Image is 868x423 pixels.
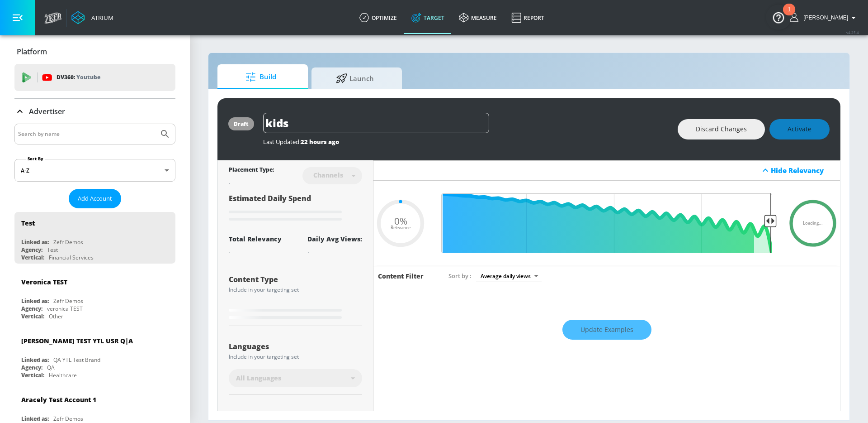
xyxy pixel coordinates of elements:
span: Add Account [78,193,112,204]
div: Test [47,246,58,254]
span: Loading... [803,221,823,226]
div: Hide Relevancy [771,166,835,175]
div: Placement Type: [229,166,274,175]
p: Platform [17,47,47,57]
a: optimize [352,1,404,34]
a: Target [404,1,452,34]
div: veronica TEST [47,305,83,312]
div: DV360: Youtube [14,64,175,91]
input: Search by name [18,128,155,140]
span: 0% [394,216,407,226]
span: Discard Changes [696,124,747,135]
div: Estimated Daily Spend [229,193,362,224]
div: Languages [229,343,362,350]
div: Vertical: [21,254,44,261]
div: Daily Avg Views: [307,235,362,243]
div: Channels [309,171,348,179]
div: Agency: [21,246,42,254]
div: [PERSON_NAME] TEST YTL USR Q|ALinked as:QA YTL Test BrandAgency:QAVertical:Healthcare [14,330,175,381]
div: Test [21,219,35,227]
label: Sort By [26,156,45,162]
p: Advertiser [29,106,65,116]
div: TestLinked as:Zefr DemosAgency:TestVertical:Financial Services [14,212,175,264]
div: QA YTL Test Brand [53,356,100,364]
div: Content Type [229,276,362,283]
span: v 4.25.4 [846,30,859,35]
a: measure [452,1,504,34]
div: [PERSON_NAME] TEST YTL USR Q|A [21,336,133,345]
button: Add Account [69,189,121,208]
div: Include in your targeting set [229,354,362,360]
button: Open Resource Center, 1 new notification [766,5,791,30]
div: Linked as: [21,356,49,364]
div: Last Updated: [263,138,669,146]
div: Vertical: [21,312,44,320]
div: Zefr Demos [53,415,83,423]
span: Build [226,66,295,88]
a: Report [504,1,552,34]
div: Veronica TEST [21,278,67,286]
span: Estimated Daily Spend [229,193,311,203]
div: Include in your targeting set [229,287,362,293]
div: QA [47,364,55,371]
div: Advertiser [14,99,175,124]
h6: Content Filter [378,272,424,280]
div: Veronica TESTLinked as:Zefr DemosAgency:veronica TESTVertical:Other [14,271,175,322]
div: Financial Services [49,254,94,261]
div: Average daily views [476,270,542,282]
div: Zefr Demos [53,297,83,305]
span: Launch [321,67,389,89]
div: Linked as: [21,415,49,423]
span: Relevance [391,226,410,230]
div: Total Relevancy [229,235,282,243]
div: Healthcare [49,371,77,379]
a: Atrium [71,11,113,24]
div: Aracely Test Account 1 [21,395,96,404]
div: Platform [14,39,175,64]
div: All Languages [229,369,362,387]
p: Youtube [76,72,100,82]
div: Zefr Demos [53,238,83,246]
span: 22 hours ago [301,138,339,146]
div: 1 [788,10,791,21]
p: DV360: [57,72,100,82]
span: login as: anthony.rios@zefr.com [800,14,848,21]
div: Other [49,312,63,320]
div: Hide Relevancy [373,160,840,181]
input: Final Threshold [437,193,777,253]
div: Atrium [88,14,113,22]
div: draft [234,120,249,128]
div: Vertical: [21,371,44,379]
span: All Languages [236,374,281,383]
div: A-Z [14,159,175,182]
button: [PERSON_NAME] [790,12,859,23]
button: Discard Changes [678,119,765,139]
div: Linked as: [21,238,49,246]
div: Linked as: [21,297,49,305]
div: Agency: [21,305,42,312]
div: Agency: [21,364,42,371]
span: Sort by [448,272,472,280]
